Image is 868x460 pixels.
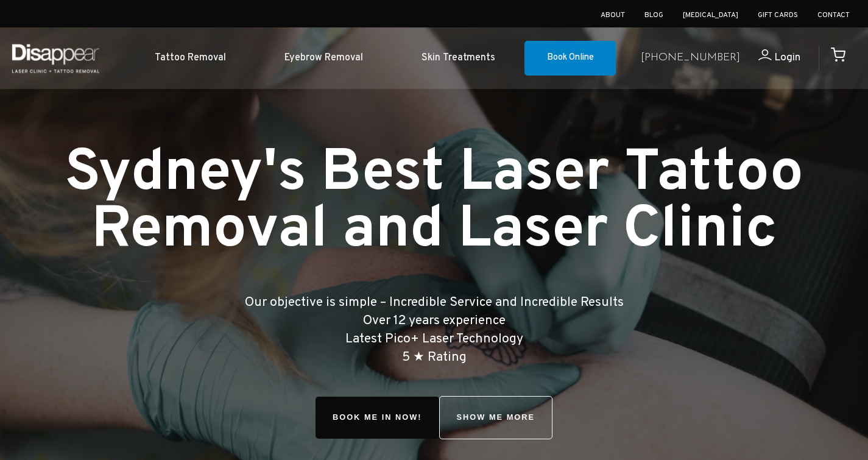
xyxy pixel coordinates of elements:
[125,40,255,77] a: Tattoo Removal
[774,51,800,65] span: Login
[644,10,663,20] a: Blog
[683,10,738,20] a: [MEDICAL_DATA]
[524,41,616,76] a: Book Online
[439,396,553,439] a: SHOW ME MORE
[9,37,102,80] img: Disappear - Laser Clinic and Tattoo Removal Services in Sydney, Australia
[255,40,392,77] a: Eyebrow Removal
[245,294,624,365] big: Our objective is simple – Incredible Service and Incredible Results Over 12 years experience Late...
[316,397,439,439] span: Book Me In!
[817,10,850,20] a: Contact
[601,10,625,20] a: About
[641,49,740,67] a: [PHONE_NUMBER]
[758,10,798,20] a: Gift Cards
[18,146,851,260] h1: Sydney's Best Laser Tattoo Removal and Laser Clinic
[740,49,800,67] a: Login
[316,397,439,439] a: BOOK ME IN NOW!
[392,40,524,77] a: Skin Treatments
